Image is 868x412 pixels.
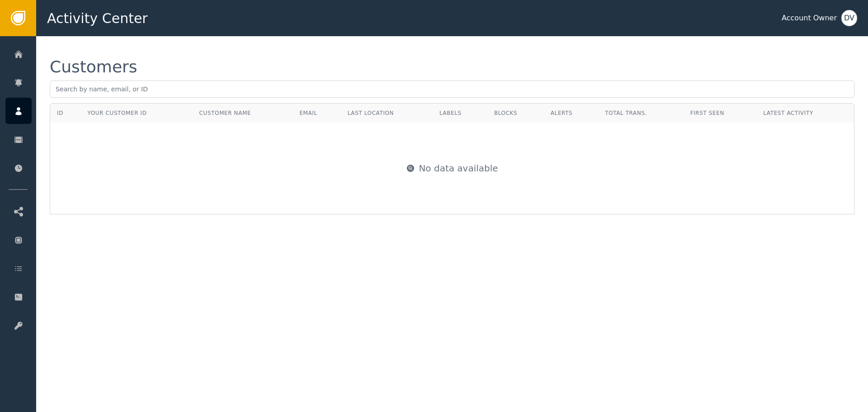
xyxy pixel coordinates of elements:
[87,109,146,117] div: Your Customer ID
[47,8,148,28] span: Activity Center
[690,109,750,117] div: First Seen
[763,109,847,117] div: Latest Activity
[551,109,591,117] div: Alerts
[199,109,286,117] div: Customer Name
[299,109,334,117] div: Email
[439,109,481,117] div: Labels
[50,81,854,98] input: Search by name, email, or ID
[50,59,137,75] div: Customers
[419,161,498,175] span: No data available
[494,109,537,117] div: Blocks
[605,109,677,117] div: Total Trans.
[782,13,837,24] div: Account Owner
[348,109,426,117] div: Last Location
[57,109,63,117] div: ID
[841,10,857,26] button: DV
